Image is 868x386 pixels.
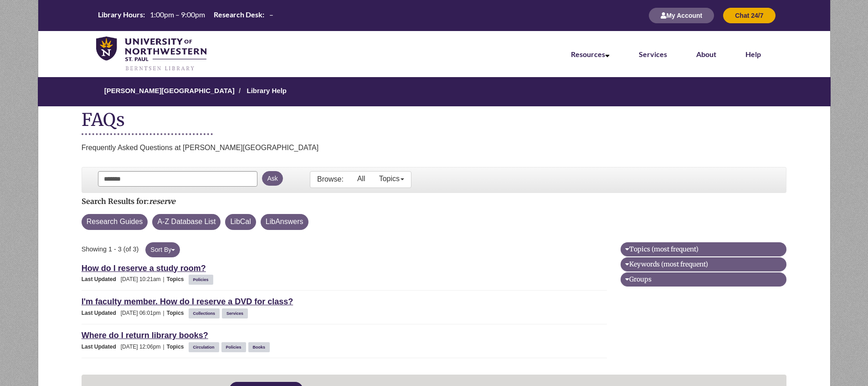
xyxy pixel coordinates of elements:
span: | [161,276,167,282]
button: Topics (most frequent) [621,242,786,256]
th: Research Desk: [210,10,266,20]
span: – [269,10,273,19]
span: | [161,310,167,316]
span: | [161,344,167,350]
a: Services [225,308,245,318]
a: Topics [372,172,411,186]
h1: FAQs [82,111,213,135]
span: Topics [167,310,189,316]
span: Topics [167,276,189,282]
a: Library Help [247,87,287,94]
button: Research Guides [82,214,148,230]
a: All [350,172,372,186]
a: My Account [649,11,714,19]
span: [DATE] 06:01pm [82,310,161,316]
span: Last Updated [82,276,121,282]
a: Resources [571,50,610,58]
h2: Search Results for: [82,198,787,205]
button: LibAnswers [261,214,308,230]
a: Policies [192,275,210,285]
em: reserve [149,197,175,206]
th: Library Hours: [94,10,146,20]
span: Topics [167,344,189,350]
button: A-Z Database List [152,214,221,230]
a: How do I reserve a study room? [82,264,206,273]
a: Policies [225,342,243,352]
a: I'm faculty member. How do I reserve a DVD for class? [82,297,293,306]
span: Last Updated [82,344,121,350]
a: Where do I return library books? [82,331,208,340]
span: [DATE] 12:06pm [82,344,161,350]
ul: Topics [189,344,272,350]
span: Last Updated [82,310,121,316]
div: Frequently Asked Questions at [PERSON_NAME][GEOGRAPHIC_DATA] [82,140,318,154]
button: Sort By [145,242,180,257]
a: Services [639,50,667,58]
a: Books [252,342,267,352]
a: Help [745,50,761,58]
a: Circulation [192,342,216,352]
a: Chat 24/7 [723,11,775,19]
table: Hours Today [94,10,277,21]
span: [DATE] 10:21am [82,276,161,282]
button: LibCal [225,214,256,230]
a: [PERSON_NAME][GEOGRAPHIC_DATA] [104,87,235,94]
span: 1:00pm – 9:00pm [150,10,205,19]
button: Keywords (most frequent) [621,257,786,271]
button: Chat 24/7 [723,8,775,23]
a: About [696,50,716,58]
img: UNWSP Library Logo [96,37,206,72]
a: Hours Today [94,10,277,21]
button: My Account [649,8,714,23]
a: Collections [192,308,217,318]
ul: Topics [189,276,216,282]
span: Showing 1 - 3 (of 3) [82,245,139,253]
p: Browse: [317,174,344,184]
ul: Topics [189,310,251,316]
button: Groups [621,272,786,287]
button: Ask [262,171,282,186]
